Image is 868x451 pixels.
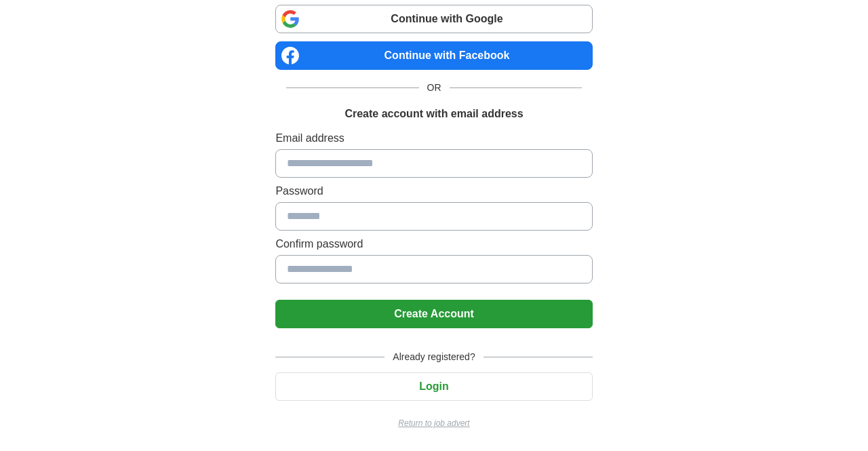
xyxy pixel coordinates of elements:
[275,130,592,146] label: Email address
[384,350,483,364] span: Already registered?
[419,81,450,95] span: OR
[275,300,592,328] button: Create Account
[275,372,592,401] button: Login
[275,417,592,429] a: Return to job advert
[275,41,592,70] a: Continue with Facebook
[344,106,523,122] h1: Create account with email address
[275,236,592,252] label: Confirm password
[275,183,592,199] label: Password
[275,5,592,33] a: Continue with Google
[275,380,592,392] a: Login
